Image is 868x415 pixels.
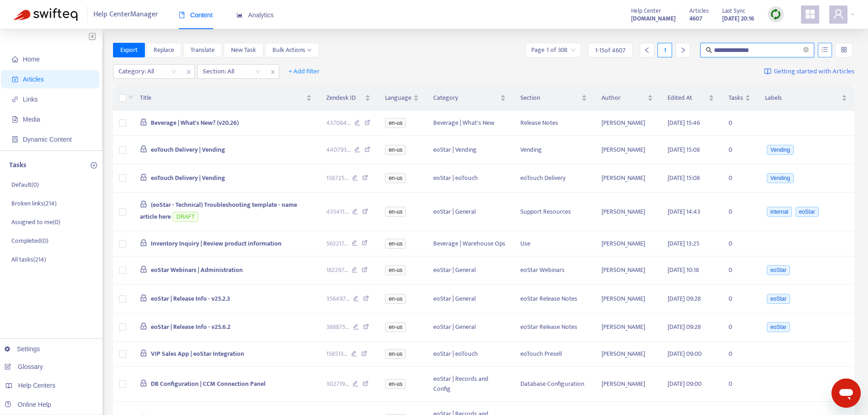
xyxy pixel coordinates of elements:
span: en-us [385,118,406,128]
span: Articles [689,6,709,16]
span: Links [23,96,38,103]
span: eoStar | Release Info - v25.2.3 [151,293,230,304]
span: left [644,47,650,53]
span: internal [767,207,792,217]
strong: 4607 [689,14,702,24]
span: 440793 ... [326,145,351,155]
span: [DATE] 09:00 [668,348,702,359]
td: [PERSON_NAME] [594,193,660,231]
span: container [12,136,18,143]
p: Tasks [9,160,26,171]
td: eoStar | General [426,285,513,313]
a: Glossary [5,363,43,370]
img: image-link [764,68,771,75]
button: New Task [224,43,263,57]
span: lock [140,323,147,330]
span: Edited At [668,93,707,103]
a: [DOMAIN_NAME] [631,13,676,24]
td: eoStar | General [426,313,513,342]
span: DB Configuration | CCM Connection Panel [151,379,266,389]
span: eoStar [767,265,790,275]
span: DRAFT [173,212,198,222]
th: Category [426,86,513,111]
span: Labels [765,93,840,103]
td: eoStar Webinars [513,256,594,285]
span: Language [385,93,411,103]
strong: [DATE] 20:16 [722,14,754,24]
th: Language [378,86,426,111]
span: 435411 ... [326,207,349,217]
td: 0 [721,193,758,231]
td: eoStar | eoTouch [426,342,513,367]
button: unordered-list [818,43,832,57]
span: close [183,67,195,77]
span: lock [140,266,147,273]
span: 437064 ... [326,118,351,128]
span: eoTouch Delivery | Vending [151,173,225,183]
span: file-image [12,116,18,123]
td: 0 [721,256,758,285]
span: close-circle [803,47,809,52]
span: 158513 ... [326,349,348,359]
span: lock [140,145,147,153]
strong: [DOMAIN_NAME] [631,14,676,24]
span: Title [140,93,304,103]
span: Home [23,56,40,63]
span: lock [140,294,147,302]
td: [PERSON_NAME] [594,313,660,342]
span: lock [140,118,147,126]
span: eoStar [767,294,790,304]
span: 1 - 15 of 4607 [595,46,626,55]
td: Support Resources [513,193,594,231]
span: [DATE] 14:43 [668,206,700,217]
span: 563217 ... [326,239,348,249]
span: (eoStar - Technical) Troubleshooting template - name article here [140,200,297,222]
span: link [12,96,18,102]
a: Online Help [5,401,51,408]
span: close-circle [803,46,809,55]
span: book [179,12,185,18]
span: en-us [385,239,406,249]
span: lock [140,349,147,357]
span: [DATE] 09:28 [668,293,701,304]
div: 1 [657,43,672,57]
span: Vending [767,173,794,183]
span: en-us [385,322,406,332]
span: user [833,9,844,20]
th: Author [594,86,660,111]
span: en-us [385,349,406,359]
th: Zendesk ID [319,86,378,111]
td: [PERSON_NAME] [594,342,660,367]
img: Swifteq [14,8,77,21]
span: Export [120,45,138,55]
img: sync.dc5367851b00ba804db3.png [770,9,781,20]
span: [DATE] 15:46 [668,118,700,128]
span: en-us [385,379,406,389]
td: 0 [721,342,758,367]
td: 0 [721,313,758,342]
button: Replace [146,43,181,57]
span: lock [140,379,147,387]
button: Translate [183,43,222,57]
span: 182297 ... [326,265,348,275]
span: eoTouch Delivery | Vending [151,144,225,155]
td: [PERSON_NAME] [594,136,660,164]
td: eoStar | General [426,193,513,231]
span: eoStar Webinars | Administration [151,265,243,275]
span: area-chart [236,12,243,18]
span: search [706,47,712,53]
td: Vending [513,136,594,164]
td: eoStar | Records and Config [426,367,513,402]
td: [PERSON_NAME] [594,111,660,136]
button: + Add filter [282,64,327,79]
span: plus-circle [91,162,97,169]
span: right [680,47,686,53]
span: Last Sync [722,6,745,16]
th: Section [513,86,594,111]
td: [PERSON_NAME] [594,367,660,402]
span: Translate [190,45,215,55]
span: Tasks [729,93,743,103]
td: eoStar Release Notes [513,313,594,342]
span: account-book [12,76,18,82]
span: [DATE] 09:00 [668,379,702,389]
